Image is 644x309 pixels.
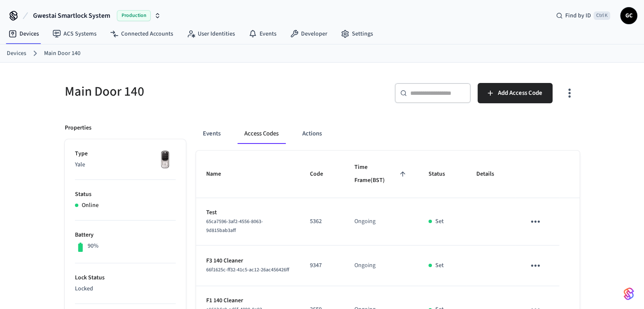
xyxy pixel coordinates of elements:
[549,8,617,23] div: Find by IDCtrl K
[428,168,456,181] span: Status
[310,261,334,270] p: 9347
[334,26,380,41] a: Settings
[75,190,176,199] p: Status
[155,149,176,171] img: Yale Assure Touchscreen Wifi Smart Lock, Satin Nickel, Front
[498,88,542,99] span: Add Access Code
[2,26,46,41] a: Devices
[206,208,290,217] p: Test
[196,124,227,144] button: Events
[7,49,26,58] a: Devices
[180,26,242,41] a: User Identities
[75,284,176,293] p: Locked
[103,26,180,41] a: Connected Accounts
[75,231,176,240] p: Battery
[65,124,91,132] p: Properties
[354,161,408,188] span: Time Frame(BST)
[196,124,580,144] div: ant example
[310,217,334,226] p: 5362
[46,26,103,41] a: ACS Systems
[82,201,99,210] p: Online
[310,168,334,181] span: Code
[206,266,289,273] span: 66f1625c-ff32-41c5-ac12-26ac456426ff
[206,257,290,265] p: F3 140 Cleaner
[242,26,283,41] a: Events
[344,246,418,286] td: Ongoing
[65,83,317,100] h5: Main Door 140
[435,261,444,270] p: Set
[206,218,263,234] span: 65ca7596-3af2-4556-8063-9d815bab3aff
[476,168,505,181] span: Details
[478,83,553,103] button: Add Access Code
[565,11,591,20] span: Find by ID
[117,10,151,21] span: Production
[344,198,418,246] td: Ongoing
[435,217,444,226] p: Set
[620,7,637,24] button: GC
[621,8,636,23] span: GC
[75,273,176,282] p: Lock Status
[296,124,329,144] button: Actions
[88,242,99,251] p: 90%
[238,124,285,144] button: Access Codes
[206,296,290,305] p: F1 140 Cleaner
[33,11,110,21] span: Gwestai Smartlock System
[75,160,176,169] p: Yale
[283,26,334,41] a: Developer
[75,149,176,158] p: Type
[594,11,610,20] span: Ctrl K
[624,287,634,301] img: SeamLogoGradient.69752ec5.svg
[44,49,80,58] a: Main Door 140
[206,168,232,181] span: Name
